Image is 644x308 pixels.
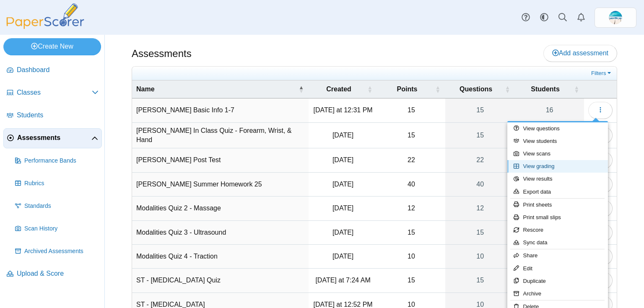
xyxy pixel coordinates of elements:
[507,199,608,211] a: Print sheets
[531,85,559,93] span: Students
[132,221,309,245] td: Modalities Quiz 3 - Ultrasound
[445,98,515,122] a: 15
[507,262,608,275] a: Edit
[3,83,102,103] a: Classes
[24,179,99,188] span: Rubrics
[12,173,102,194] a: Rubrics
[377,269,445,292] td: 15
[507,224,608,236] a: Rescore
[17,88,92,97] span: Classes
[377,98,445,122] td: 15
[136,85,155,93] span: Name
[326,85,351,93] span: Created
[132,173,309,197] td: [PERSON_NAME] Summer Homework 25
[507,236,608,249] a: Sync data
[17,269,99,278] span: Upload & Score
[132,197,309,220] td: Modalities Quiz 2 - Massage
[3,60,102,80] a: Dashboard
[445,221,515,244] a: 15
[377,148,445,172] td: 22
[12,196,102,216] a: Standards
[314,301,373,308] time: Sep 5, 2025 at 12:52 PM
[24,157,99,165] span: Performance Bands
[132,269,309,292] td: ST - [MEDICAL_DATA] Quiz
[377,173,445,197] td: 40
[24,202,99,210] span: Standards
[3,106,102,126] a: Students
[332,156,353,163] time: Dec 4, 2024 at 7:23 AM
[332,204,353,212] time: Feb 19, 2025 at 7:14 AM
[507,275,608,287] a: Duplicate
[132,47,192,61] h1: Assessments
[132,123,309,149] td: [PERSON_NAME] In Class Quiz - Forearm, Wrist, & Hand
[574,80,579,98] span: Students : Activate to sort
[507,173,608,185] a: View results
[314,106,373,114] time: Sep 5, 2025 at 12:31 PM
[572,8,590,27] a: Alerts
[445,269,515,292] a: 15
[460,85,492,93] span: Questions
[609,11,622,24] img: ps.H1yuw66FtyTk4FxR
[367,80,372,98] span: Created : Activate to sort
[445,245,515,268] a: 10
[332,253,353,260] time: Feb 24, 2025 at 7:43 AM
[132,245,309,269] td: Modalities Quiz 4 - Traction
[543,45,617,62] a: Add assessment
[3,264,102,284] a: Upload & Score
[377,197,445,220] td: 12
[299,80,304,98] span: Name : Activate to invert sorting
[3,38,101,55] a: Create New
[377,245,445,269] td: 10
[505,80,510,98] span: Questions : Activate to sort
[515,98,584,122] a: 16
[445,173,515,196] a: 40
[12,219,102,239] a: Scan History
[17,133,91,142] span: Assessments
[332,132,353,139] time: Sep 25, 2024 at 8:48 AM
[3,128,102,148] a: Assessments
[3,23,87,30] a: PaperScorer
[397,85,418,93] span: Points
[3,3,87,29] img: PaperScorer
[332,181,353,188] time: Aug 22, 2025 at 3:21 PM
[377,221,445,245] td: 15
[507,211,608,224] a: Print small slips
[17,111,99,120] span: Students
[507,249,608,262] a: Share
[507,122,608,135] a: View questions
[12,151,102,171] a: Performance Bands
[507,135,608,148] a: View students
[332,229,353,236] time: Feb 24, 2025 at 7:40 AM
[377,123,445,149] td: 15
[445,148,515,172] a: 22
[445,123,515,148] a: 15
[445,197,515,220] a: 12
[24,247,99,256] span: Archived Assessments
[507,148,608,160] a: View scans
[595,8,636,28] a: ps.H1yuw66FtyTk4FxR
[17,65,99,75] span: Dashboard
[435,80,440,98] span: Points : Activate to sort
[315,277,370,284] time: Sep 2, 2025 at 7:24 AM
[609,11,622,24] span: Chrissy Greenberg
[589,69,615,78] a: Filters
[507,160,608,173] a: View grading
[24,225,99,233] span: Scan History
[507,186,608,198] a: Export data
[507,287,608,300] a: Archive
[132,148,309,172] td: [PERSON_NAME] Post Test
[132,98,309,122] td: [PERSON_NAME] Basic Info 1-7
[552,49,608,57] span: Add assessment
[12,241,102,261] a: Archived Assessments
